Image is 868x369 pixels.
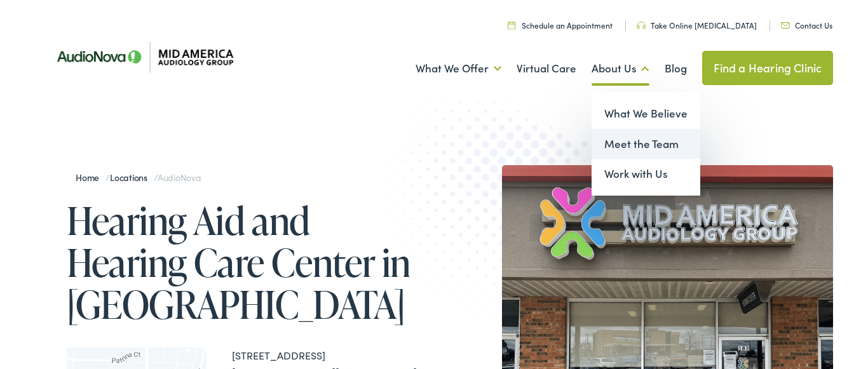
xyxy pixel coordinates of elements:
a: What We Believe [592,98,700,129]
a: Blog [665,45,687,92]
a: Locations [110,171,154,184]
a: Find a Hearing Clinic [702,51,834,85]
a: Work with Us [592,159,700,189]
a: Home [76,171,105,184]
span: AudioNova [158,171,201,184]
a: Take Online [MEDICAL_DATA] [637,20,757,30]
a: What We Offer [416,45,501,92]
a: Meet the Team [592,129,700,159]
img: utility icon [637,22,646,29]
a: Virtual Care [517,45,576,92]
span: / / [76,171,201,184]
h1: Hearing Aid and Hearing Care Center in [GEOGRAPHIC_DATA] [67,199,434,325]
a: Schedule an Appointment [508,20,613,30]
img: utility icon [781,22,790,29]
a: Contact Us [781,20,832,30]
a: About Us [592,45,649,92]
img: utility icon [508,21,515,29]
